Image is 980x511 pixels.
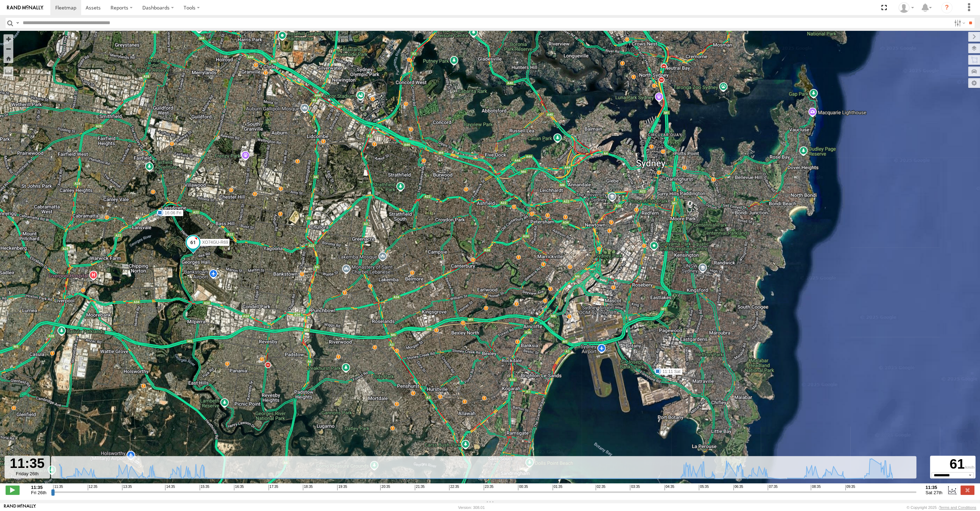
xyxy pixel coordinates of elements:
[3,67,13,76] label: Measure
[200,485,210,490] span: 15:35
[31,485,47,490] strong: 11:35
[925,490,942,495] span: Sat 27th Sep 2025
[951,18,966,28] label: Search Filter Options
[53,485,63,490] span: 11:35
[658,368,682,375] label: 11:11 Sat
[941,2,952,13] i: ?
[907,505,976,510] div: © Copyright 2025 -
[449,485,459,490] span: 22:35
[202,240,228,245] span: XO74GU-R69
[931,456,974,472] div: 61
[630,485,640,490] span: 03:35
[3,54,13,63] button: Zoom Home
[31,490,47,495] span: Fri 26th Sep 2025
[3,34,13,44] button: Zoom in
[811,485,821,490] span: 08:35
[380,485,390,490] span: 20:35
[960,485,974,495] label: Close
[896,2,916,13] div: Quang MAC
[165,485,175,490] span: 14:35
[458,505,485,510] div: Version: 308.01
[518,485,528,490] span: 00:35
[160,210,183,216] label: 16:06 Fri
[269,485,278,490] span: 17:35
[415,485,425,490] span: 21:35
[3,44,13,54] button: Zoom out
[968,78,980,88] label: Map Settings
[122,485,132,490] span: 13:35
[234,485,244,490] span: 16:35
[768,485,777,490] span: 07:35
[699,485,709,490] span: 05:35
[925,485,942,490] strong: 11:35
[553,485,562,490] span: 01:35
[596,485,605,490] span: 02:35
[337,485,347,490] span: 19:35
[939,505,976,510] a: Terms and Conditions
[303,485,313,490] span: 18:35
[7,5,43,10] img: rand-logo.svg
[484,485,493,490] span: 23:35
[845,485,855,490] span: 09:35
[665,485,674,490] span: 04:35
[88,485,98,490] span: 12:35
[15,18,20,28] label: Search Query
[4,504,36,511] a: Visit our Website
[733,485,743,490] span: 06:35
[6,485,20,495] label: Play/Stop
